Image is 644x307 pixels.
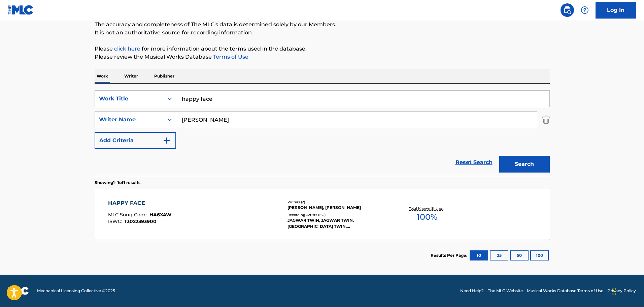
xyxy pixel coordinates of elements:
[607,288,636,294] a: Privacy Policy
[95,29,550,37] p: It is not an authoritative source for recording information.
[287,212,389,217] div: Recording Artists ( 162 )
[563,6,571,14] img: search
[95,189,550,240] a: HAPPY FACEMLC Song Code:HA6X4WISWC:T3022393900Writers (2)[PERSON_NAME], [PERSON_NAME]Recording Ar...
[8,287,29,295] img: logo
[163,136,171,145] img: 9d2ae6d4665cec9f34b9.svg
[114,45,140,52] a: click here
[488,288,523,294] a: The MLC Website
[470,250,488,260] button: 10
[510,250,529,260] button: 50
[149,212,171,218] span: HA6X4W
[95,132,176,149] button: Add Criteria
[95,53,550,61] p: Please review the Musical Works Database
[596,2,636,19] a: Log In
[99,95,160,103] div: Work Title
[95,45,550,53] p: Please for more information about the terms used in the database.
[610,275,644,307] iframe: Chat Widget
[490,250,508,260] button: 25
[95,180,140,186] p: Showing 1 - 1 of 1 results
[95,21,550,29] p: The accuracy and completeness of The MLC's data is determined solely by our Members.
[99,116,160,124] div: Writer Name
[578,3,591,17] div: Help
[108,199,171,207] div: HAPPY FACE
[460,288,484,294] a: Need Help?
[152,69,176,83] p: Publisher
[561,3,574,17] a: Public Search
[108,218,124,224] span: ISWC :
[581,6,589,14] img: help
[212,54,248,60] a: Terms of Use
[431,252,469,258] p: Results Per Page:
[95,90,550,176] form: Search Form
[527,288,603,294] a: Musical Works Database Terms of Use
[287,217,389,229] div: JAGWAR TWIN, JAGWAR TWIN, [GEOGRAPHIC_DATA] TWIN, [GEOGRAPHIC_DATA] TWIN, [GEOGRAPHIC_DATA] TWIN
[542,111,550,128] img: Delete Criterion
[287,205,389,211] div: [PERSON_NAME], [PERSON_NAME]
[37,288,115,294] span: Mechanical Licensing Collective © 2025
[8,5,34,15] img: MLC Logo
[530,250,549,260] button: 100
[417,211,437,223] span: 100 %
[124,218,157,224] span: T3022393900
[122,69,140,83] p: Writer
[452,155,496,170] a: Reset Search
[409,206,445,211] p: Total Known Shares:
[287,199,389,205] div: Writers ( 2 )
[612,281,616,302] div: ドラッグ
[499,156,550,173] button: Search
[108,212,149,218] span: MLC Song Code :
[610,275,644,307] div: チャットウィジェット
[95,69,110,83] p: Work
